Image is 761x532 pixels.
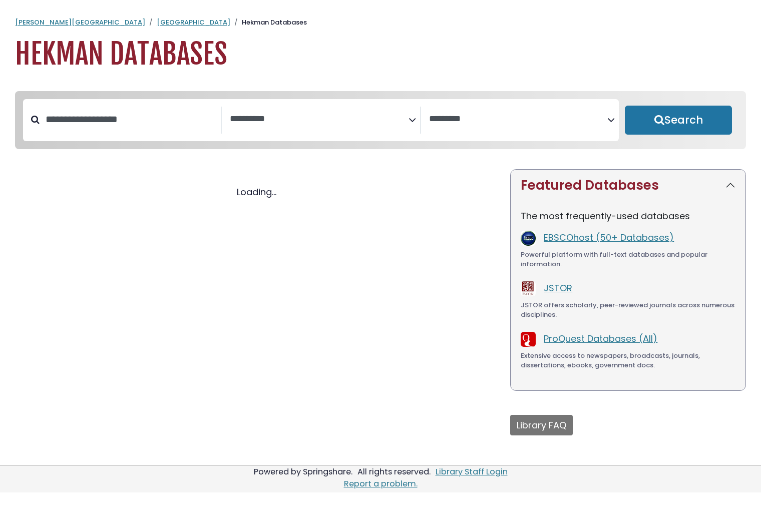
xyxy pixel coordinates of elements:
nav: breadcrumb [15,18,746,28]
p: The most frequently-used databases [521,209,735,223]
a: [PERSON_NAME][GEOGRAPHIC_DATA] [15,18,145,27]
button: Submit for Search Results [625,106,732,135]
nav: Search filters [15,91,746,149]
a: EBSCOhost (50+ Databases) [544,231,674,244]
button: Featured Databases [511,170,745,201]
button: Library FAQ [510,415,573,435]
div: All rights reserved. [356,466,432,477]
div: Extensive access to newspapers, broadcasts, journals, dissertations, ebooks, government docs. [521,351,735,370]
textarea: Search [429,114,607,125]
h1: Hekman Databases [15,38,746,71]
li: Hekman Databases [230,18,307,28]
a: [GEOGRAPHIC_DATA] [157,18,230,27]
div: Loading... [15,185,498,199]
a: JSTOR [544,282,572,294]
input: Search database by title or keyword [40,111,221,128]
a: Library Staff Login [436,466,508,477]
a: ProQuest Databases (All) [544,332,657,345]
a: Report a problem. [344,478,418,489]
textarea: Search [230,114,408,125]
div: Powered by Springshare. [252,466,354,477]
div: JSTOR offers scholarly, peer-reviewed journals across numerous disciplines. [521,300,735,320]
div: Powerful platform with full-text databases and popular information. [521,250,735,269]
